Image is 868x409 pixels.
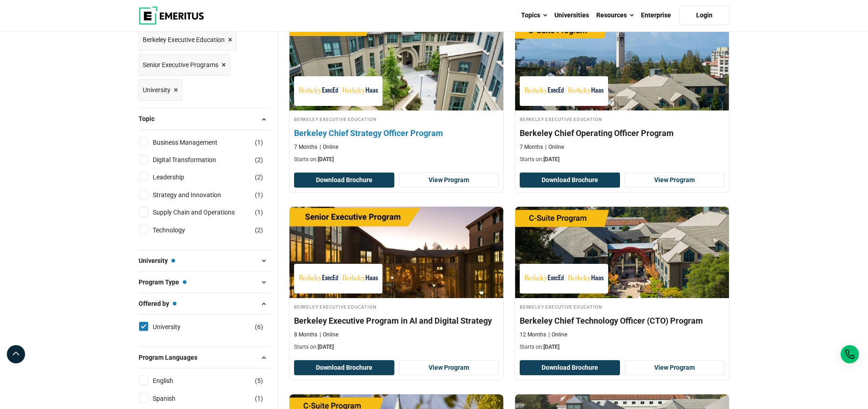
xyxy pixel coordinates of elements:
[255,137,263,147] span: ( )
[139,297,270,310] button: Offered by
[255,172,263,182] span: ( )
[153,376,191,386] a: English
[139,79,182,101] a: University ×
[294,315,499,326] h4: Berkeley Executive Program in AI and Digital Strategy
[294,143,317,151] p: 7 Months
[515,19,729,168] a: Supply Chain and Operations Course by Berkeley Executive Education - September 23, 2025 Berkeley ...
[399,360,499,376] a: View Program
[279,15,514,115] img: Berkeley Chief Strategy Officer Program | Online Leadership Course
[255,225,263,235] span: ( )
[153,393,194,404] a: Spanish
[289,207,503,298] img: Berkeley Executive Program in AI and Digital Strategy | Online Digital Transformation Course
[520,303,724,310] h4: Berkeley Executive Education
[139,277,186,287] span: Program Type
[153,190,239,200] a: Strategy and Innovation
[294,360,394,376] button: Download Brochure
[139,29,237,51] a: Berkeley Executive Education ×
[545,143,564,151] p: Online
[318,344,334,350] span: [DATE]
[548,331,567,339] p: Online
[139,351,270,364] button: Program Languages
[520,173,620,188] button: Download Brochure
[153,322,199,332] a: University
[257,323,261,330] span: 6
[524,81,604,101] img: Berkeley Executive Education
[520,343,724,351] p: Starts on:
[299,81,378,101] img: Berkeley Executive Education
[318,156,334,163] span: [DATE]
[294,331,317,339] p: 8 Months
[228,33,232,47] span: ×
[294,303,499,310] h4: Berkeley Executive Education
[153,172,202,182] a: Leadership
[153,207,253,217] a: Supply Chain and Operations
[520,360,620,376] button: Download Brochure
[294,127,499,139] h4: Berkeley Chief Strategy Officer Program
[255,393,263,404] span: ( )
[289,19,503,168] a: Leadership Course by Berkeley Executive Education - September 22, 2025 Berkeley Executive Educati...
[515,207,729,298] img: Berkeley Chief Technology Officer (CTO) Program | Online Technology Course
[320,143,338,151] p: Online
[520,315,724,326] h4: Berkeley Chief Technology Officer (CTO) Program
[153,155,234,165] a: Digital Transformation
[299,268,378,289] img: Berkeley Executive Education
[257,209,261,216] span: 1
[255,376,263,386] span: ( )
[289,207,503,356] a: Digital Transformation Course by Berkeley Executive Education - October 23, 2025 Berkeley Executi...
[625,173,725,188] a: View Program
[625,360,725,376] a: View Program
[257,377,261,384] span: 5
[143,35,225,45] span: Berkeley Executive Education
[257,156,261,163] span: 2
[143,60,218,70] span: Senior Executive Programs
[257,139,261,146] span: 1
[679,6,729,25] a: Login
[520,127,724,139] h4: Berkeley Chief Operating Officer Program
[520,331,546,339] p: 12 Months
[294,156,499,163] p: Starts on:
[520,156,724,163] p: Starts on:
[320,331,338,339] p: Online
[543,344,559,350] span: [DATE]
[294,343,499,351] p: Starts on:
[153,137,236,147] a: Business Management
[257,395,261,402] span: 1
[222,58,226,72] span: ×
[139,352,205,362] span: Program Languages
[524,268,604,289] img: Berkeley Executive Education
[139,114,162,124] span: Topic
[257,173,261,181] span: 2
[515,207,729,356] a: Technology Course by Berkeley Executive Education - December 15, 2025 Berkeley Executive Educatio...
[143,85,170,95] span: University
[294,173,394,188] button: Download Brochure
[255,322,263,332] span: ( )
[255,155,263,165] span: ( )
[520,143,543,151] p: 7 Months
[139,275,270,289] button: Program Type
[257,191,261,199] span: 1
[174,84,178,97] span: ×
[515,19,729,110] img: Berkeley Chief Operating Officer Program | Online Supply Chain and Operations Course
[399,173,499,188] a: View Program
[139,256,175,266] span: University
[153,225,203,235] a: Technology
[255,190,263,200] span: ( )
[257,226,261,234] span: 2
[139,54,230,76] a: Senior Executive Programs ×
[543,156,559,163] span: [DATE]
[139,254,270,267] button: University
[294,115,499,123] h4: Berkeley Executive Education
[520,115,724,123] h4: Berkeley Executive Education
[255,207,263,217] span: ( )
[139,299,176,309] span: Offered by
[139,112,270,126] button: Topic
